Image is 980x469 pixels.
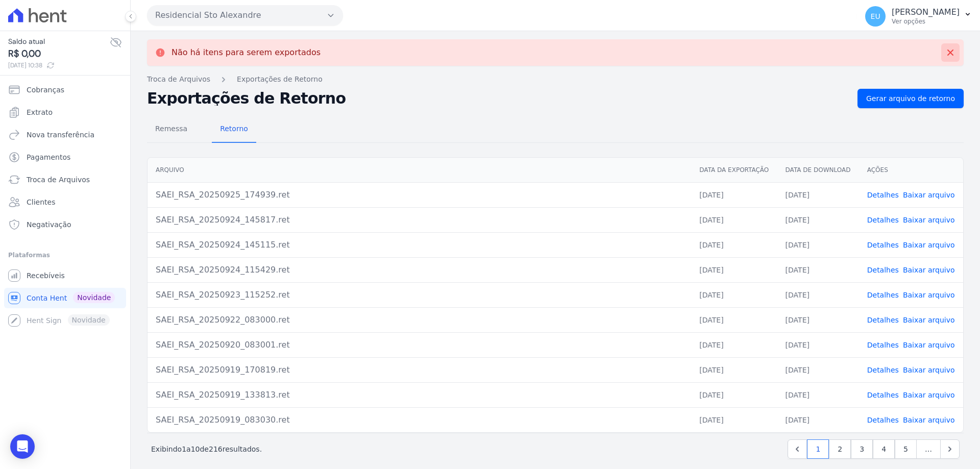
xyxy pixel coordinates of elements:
span: R$ 0,00 [8,47,110,61]
a: 5 [895,439,917,459]
a: Detalhes [867,266,899,274]
span: Retorno [214,118,254,139]
h2: Exportações de Retorno [147,91,849,106]
a: Recebíveis [4,265,126,286]
td: [DATE] [691,332,777,357]
a: Detalhes [867,316,899,324]
a: Pagamentos [4,147,126,167]
button: Residencial Sto Alexandre [147,5,343,26]
div: SAEI_RSA_20250923_115252.ret [156,289,683,301]
span: … [916,439,941,459]
a: Detalhes [867,291,899,299]
a: Previous [788,439,807,459]
a: Clientes [4,192,126,212]
div: SAEI_RSA_20250919_133813.ret [156,389,683,401]
a: Negativação [4,214,126,235]
td: [DATE] [777,232,859,257]
a: Detalhes [867,241,899,249]
span: Pagamentos [27,152,70,162]
span: 1 [182,445,186,453]
div: SAEI_RSA_20250924_115429.ret [156,264,683,276]
p: Não há itens para serem exportados [171,47,321,58]
a: Detalhes [867,216,899,224]
span: Recebíveis [27,270,65,281]
span: EU [871,13,880,20]
td: [DATE] [777,357,859,382]
span: Negativação [27,219,71,230]
a: Baixar arquivo [903,216,955,224]
a: Baixar arquivo [903,291,955,299]
a: Gerar arquivo de retorno [857,89,964,108]
td: [DATE] [777,332,859,357]
div: SAEI_RSA_20250919_170819.ret [156,364,683,376]
a: Detalhes [867,416,899,424]
span: [DATE] 10:38 [8,61,110,70]
td: [DATE] [777,182,859,207]
a: Baixar arquivo [903,266,955,274]
div: SAEI_RSA_20250924_145115.ret [156,239,683,251]
a: 3 [851,439,873,459]
span: Troca de Arquivos [27,175,90,185]
a: Baixar arquivo [903,191,955,199]
td: [DATE] [777,307,859,332]
div: SAEI_RSA_20250920_083001.ret [156,339,683,351]
div: Plataformas [8,249,122,261]
td: [DATE] [777,282,859,307]
a: Conta Hent Novidade [4,288,126,308]
a: Detalhes [867,391,899,399]
a: Troca de Arquivos [147,74,210,85]
a: Baixar arquivo [903,391,955,399]
td: [DATE] [691,382,777,407]
td: [DATE] [777,382,859,407]
td: [DATE] [691,257,777,282]
span: Conta Hent [27,293,67,303]
td: [DATE] [691,407,777,432]
div: Open Intercom Messenger [10,434,35,459]
a: Troca de Arquivos [4,169,126,190]
a: Next [940,439,960,459]
span: Extrato [27,107,53,117]
a: Exportações de Retorno [237,74,323,85]
td: [DATE] [691,307,777,332]
a: Baixar arquivo [903,316,955,324]
td: [DATE] [691,207,777,232]
a: Retorno [212,116,256,143]
div: SAEI_RSA_20250919_083030.ret [156,414,683,426]
td: [DATE] [777,207,859,232]
a: 4 [873,439,895,459]
span: Remessa [149,118,193,139]
span: Novidade [73,292,115,303]
td: [DATE] [691,357,777,382]
a: Detalhes [867,341,899,349]
a: Baixar arquivo [903,241,955,249]
p: Ver opções [892,17,960,26]
span: Nova transferência [27,130,94,140]
span: Cobranças [27,85,64,95]
a: Cobranças [4,80,126,100]
td: [DATE] [691,282,777,307]
a: Baixar arquivo [903,366,955,374]
th: Arquivo [148,158,691,183]
a: Remessa [147,116,195,143]
th: Ações [859,158,963,183]
th: Data de Download [777,158,859,183]
a: Baixar arquivo [903,416,955,424]
div: SAEI_RSA_20250925_174939.ret [156,189,683,201]
a: Detalhes [867,366,899,374]
td: [DATE] [777,407,859,432]
p: Exibindo a de resultados. [151,444,262,454]
td: [DATE] [777,257,859,282]
span: Gerar arquivo de retorno [866,93,955,104]
span: 216 [209,445,223,453]
span: Clientes [27,197,55,207]
span: Saldo atual [8,36,110,47]
td: [DATE] [691,232,777,257]
a: Detalhes [867,191,899,199]
div: SAEI_RSA_20250922_083000.ret [156,314,683,326]
nav: Sidebar [8,80,122,331]
td: [DATE] [691,182,777,207]
a: Baixar arquivo [903,341,955,349]
div: SAEI_RSA_20250924_145817.ret [156,214,683,226]
a: 2 [829,439,851,459]
a: Nova transferência [4,125,126,145]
